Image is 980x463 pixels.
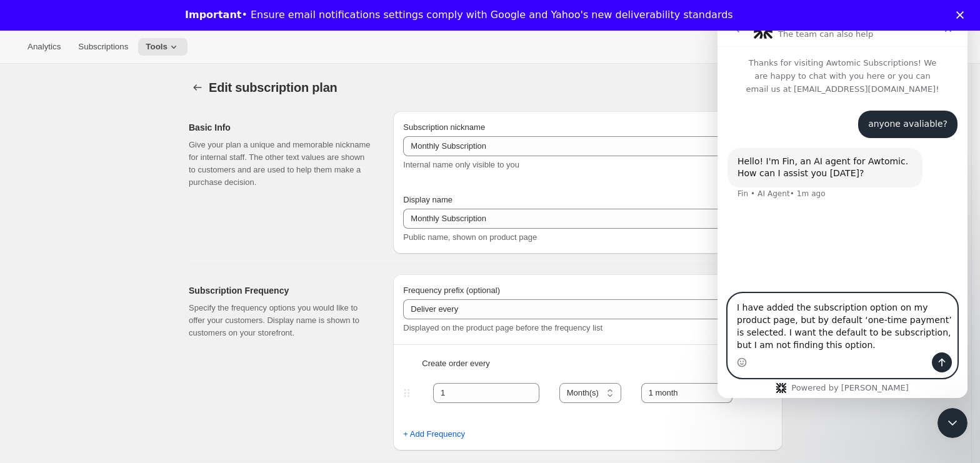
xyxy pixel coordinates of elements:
span: + Add Frequency [403,428,465,441]
span: Analytics [27,42,61,52]
span: Subscription nickname [403,122,485,132]
div: • Ensure email notifications settings comply with Google and Yahoo's new deliverability standards [185,9,733,21]
a: Learn more [185,29,249,42]
input: Subscribe & Save [403,209,772,229]
input: Deliver every [403,299,772,319]
iframe: Intercom live chat [937,408,967,438]
button: Tools [138,38,187,56]
div: Close [956,11,969,19]
button: Subscription plans [189,79,206,96]
button: + Add Frequency [396,424,472,444]
p: Specify the frequency options you would like to offer your customers. Display name is shown to cu... [189,302,373,339]
span: Subscriptions [78,42,128,52]
iframe: Intercom live chat [717,12,967,398]
span: Displayed on the product page before the frequency list [403,323,602,332]
span: Create order every [422,357,489,370]
span: Public name, shown on product page [403,232,537,242]
button: Subscriptions [71,38,136,56]
input: Subscribe & Save [403,136,772,156]
input: 1 month [641,383,733,403]
span: Frequency prefix (optional) [403,286,500,295]
span: Internal name only visible to you [403,160,519,169]
span: Tools [146,42,167,52]
h2: Basic Info [189,121,373,134]
span: Display name [403,195,452,204]
p: Give your plan a unique and memorable nickname for internal staff. The other text values are show... [189,139,373,189]
h2: Subscription Frequency [189,284,373,297]
b: Important [185,9,241,21]
span: Edit subscription plan [209,81,337,94]
button: Analytics [20,38,68,56]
